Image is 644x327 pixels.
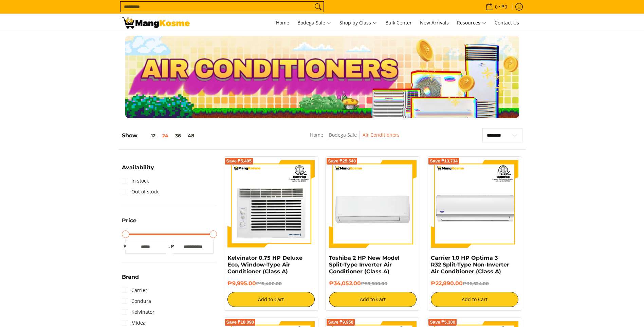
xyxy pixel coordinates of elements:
[122,285,147,296] a: Carrier
[329,255,400,275] a: Toshiba 2 HP New Model Split-Type Inverter Air Conditioner (Class A)
[500,4,508,9] span: ₱0
[494,4,499,9] span: 0
[328,320,353,324] span: Save ₱9,950
[463,281,489,286] del: ₱36,624.00
[122,186,159,197] a: Out of stock
[339,19,377,27] span: Shop by Class
[122,243,129,250] span: ₱
[328,159,356,163] span: Save ₱25,548
[329,132,357,138] a: Bodega Sale
[361,281,387,286] del: ₱59,600.00
[310,132,323,138] a: Home
[431,255,509,275] a: Carrier 1.0 HP Optima 3 R32 Split-Type Non-Inverter Air Conditioner (Class A)
[122,165,154,175] summary: Open
[122,218,136,228] summary: Open
[197,14,522,32] nav: Main Menu
[122,165,154,170] span: Availability
[184,133,198,138] button: 48
[431,160,518,248] img: Carrier 1.0 HP Optima 3 R32 Split-Type Non-Inverter Air Conditioner (Class A)
[159,133,172,138] button: 24
[226,159,252,163] span: Save ₱5,405
[483,3,509,11] span: •
[273,14,293,32] a: Home
[329,160,417,248] img: Toshiba 2 HP New Model Split-Type Inverter Air Conditioner (Class A)
[329,280,417,287] h6: ₱34,052.00
[431,280,518,287] h6: ₱22,890.00
[137,133,159,138] button: 12
[431,292,518,307] button: Add to Cart
[382,14,415,32] a: Bulk Center
[417,14,452,32] a: New Arrivals
[227,255,302,275] a: Kelvinator 0.75 HP Deluxe Eco, Window-Type Air Conditioner (Class A)
[430,159,458,163] span: Save ₱13,734
[454,14,490,32] a: Resources
[122,307,154,317] a: Kelvinator
[122,175,149,186] a: In stock
[226,320,254,324] span: Save ₱18,090
[122,17,190,29] img: Bodega Sale Aircon l Mang Kosme: Home Appliances Warehouse Sale
[457,19,486,27] span: Resources
[122,296,151,307] a: Condura
[420,19,449,26] span: New Arrivals
[227,292,315,307] button: Add to Cart
[227,160,315,248] img: Kelvinator 0.75 HP Deluxe Eco, Window-Type Air Conditioner (Class A)
[169,243,176,250] span: ₱
[491,14,522,32] a: Contact Us
[336,14,381,32] a: Shop by Class
[260,131,449,146] nav: Breadcrumbs
[430,320,455,324] span: Save ₱5,300
[495,19,519,26] span: Contact Us
[172,133,184,138] button: 36
[385,19,412,26] span: Bulk Center
[227,280,315,287] h6: ₱9,995.00
[122,218,136,223] span: Price
[276,19,289,26] span: Home
[294,14,335,32] a: Bodega Sale
[122,274,139,285] summary: Open
[313,2,324,12] button: Search
[256,281,282,286] del: ₱15,400.00
[122,132,198,139] h5: Show
[329,292,417,307] button: Add to Cart
[297,19,331,27] span: Bodega Sale
[122,274,139,280] span: Brand
[363,132,400,138] a: Air Conditioners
